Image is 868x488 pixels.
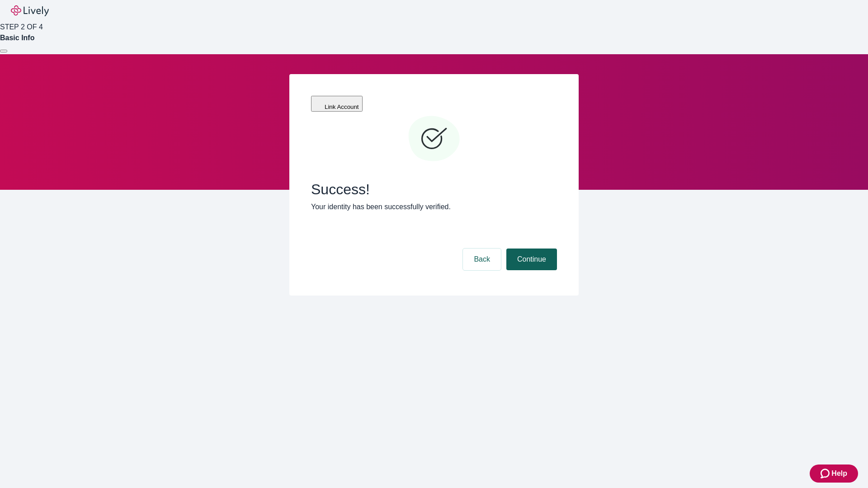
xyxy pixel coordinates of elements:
button: Back [463,249,501,270]
img: Lively [11,5,49,16]
button: Continue [506,249,557,270]
p: Your identity has been successfully verified. [311,202,557,212]
button: Link Account [311,96,363,112]
span: Success! [311,181,557,198]
svg: Checkmark icon [407,112,461,166]
button: Zendesk support iconHelp [810,465,858,483]
span: Help [831,468,847,479]
svg: Zendesk support icon [821,468,831,479]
